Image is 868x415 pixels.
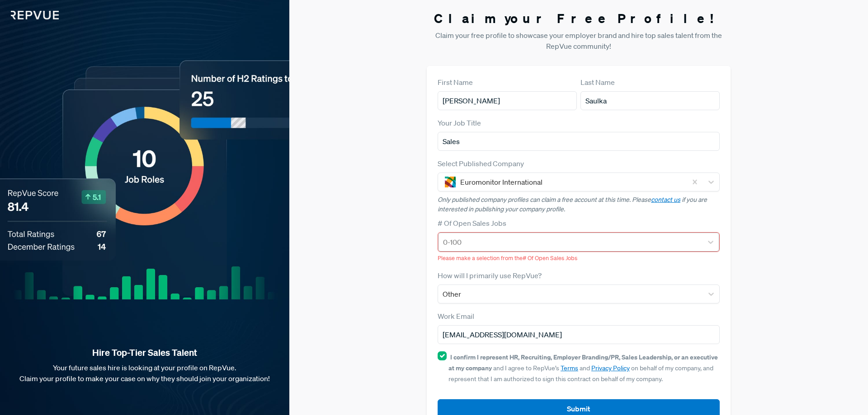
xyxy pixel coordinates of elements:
[651,196,680,204] a: contact us
[438,132,720,151] input: Title
[561,364,578,372] a: Terms
[580,77,615,88] label: Last Name
[438,158,524,169] label: Select Published Company
[438,270,542,281] label: How will I primarily use RepVue?
[14,347,275,359] strong: Hire Top-Tier Sales Talent
[427,11,731,26] h3: Claim your Free Profile!
[448,353,718,383] span: and I agree to RepVue’s and on behalf of my company, and represent that I am authorized to sign t...
[438,195,720,214] p: Only published company profiles can claim a free account at this time. Please if you are interest...
[438,77,473,88] label: First Name
[438,311,474,322] label: Work Email
[591,364,630,372] a: Privacy Policy
[438,325,720,344] input: Email
[438,254,577,262] span: Please make a selection from the # Of Open Sales Jobs
[14,362,275,384] p: Your future sales hire is looking at your profile on RepVue. Claim your profile to make your case...
[580,91,720,110] input: Last Name
[438,117,481,128] label: Your Job Title
[427,30,731,51] p: Claim your free profile to showcase your employer brand and hire top sales talent from the RepVue...
[438,91,577,110] input: First Name
[445,177,456,187] img: Euromonitor International
[438,218,506,228] label: # Of Open Sales Jobs
[448,353,718,372] strong: I confirm I represent HR, Recruiting, Employer Branding/PR, Sales Leadership, or an executive at ...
